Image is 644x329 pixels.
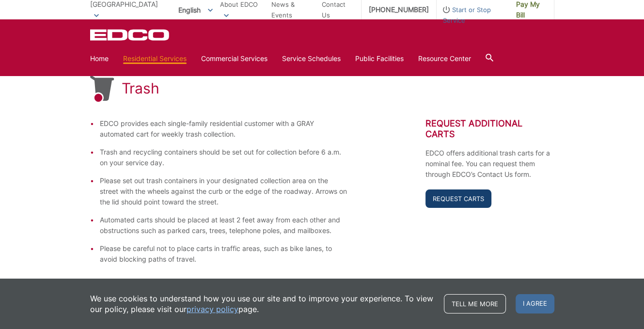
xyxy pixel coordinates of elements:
[282,53,341,64] a: Service Schedules
[100,175,348,207] li: Please set out trash containers in your designated collection area on the street with the wheels ...
[100,147,348,168] li: Trash and recycling containers should be set out for collection before 6 a.m. on your service day.
[201,53,267,64] a: Commercial Services
[100,118,348,140] li: EDCO provides each single-family residential customer with a GRAY automated cart for weekly trash...
[100,215,348,236] li: Automated carts should be placed at least 2 feet away from each other and obstructions such as pa...
[187,304,238,314] a: privacy policy
[90,53,109,64] a: Home
[516,294,554,313] span: I agree
[418,53,471,64] a: Resource Center
[100,243,348,265] li: Please be careful not to place carts in traffic areas, such as bike lanes, to avoid blocking path...
[171,2,220,18] span: English
[90,293,434,314] p: We use cookies to understand how you use our site and to improve your experience. To view our pol...
[425,189,491,208] a: Request Carts
[355,53,404,64] a: Public Facilities
[425,118,554,140] h2: Request Additional Carts
[425,148,554,180] p: EDCO offers additional trash carts for a nominal fee. You can request them through EDCO’s Contact...
[90,29,171,41] a: EDCD logo. Return to the homepage.
[122,79,160,97] h1: Trash
[444,294,506,313] a: Tell me more
[123,53,187,64] a: Residential Services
